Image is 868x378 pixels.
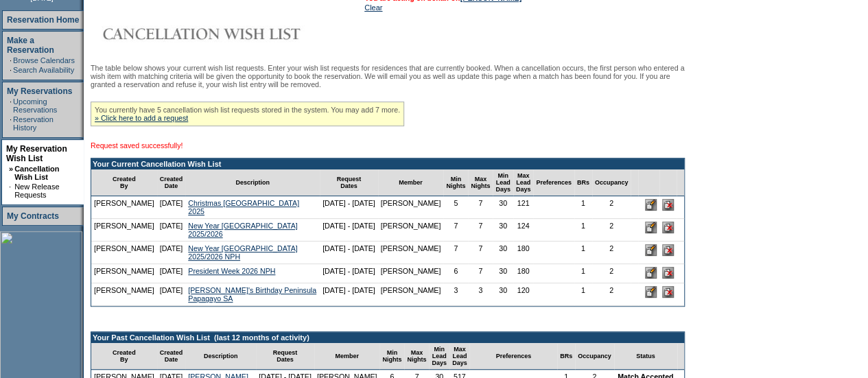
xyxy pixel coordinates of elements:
nobr: [DATE] - [DATE] [322,267,375,275]
td: Status [614,343,677,370]
a: Cancellation Wish List [14,165,59,181]
td: 1 [574,264,592,283]
td: Min Lead Days [429,343,449,370]
td: · [10,66,12,74]
td: Max Nights [468,169,493,196]
td: 2 [592,241,631,264]
td: Created By [91,343,157,370]
td: Max Nights [404,343,429,370]
nobr: [DATE] - [DATE] [322,286,375,294]
input: Edit this Request [645,244,657,256]
a: Browse Calendars [13,56,75,64]
td: 120 [513,283,534,306]
a: Reservation History [13,115,54,132]
td: Preferences [469,343,557,370]
td: 30 [493,264,513,283]
a: New Year [GEOGRAPHIC_DATA] 2025/2026 NPH [188,244,298,261]
input: Delete this Request [662,199,674,211]
td: 7 [468,219,493,241]
td: [PERSON_NAME] [91,264,157,283]
td: 180 [513,264,534,283]
td: Member [378,169,444,196]
td: · [10,97,12,114]
td: Max Lead Days [449,343,470,370]
a: My Contracts [7,211,59,221]
td: Your Past Cancellation Wish List (last 12 months of activity) [91,332,684,343]
td: 7 [468,196,493,219]
td: 2 [592,196,631,219]
td: Max Lead Days [513,169,534,196]
td: 2 [592,219,631,241]
td: 7 [443,219,468,241]
a: [PERSON_NAME]'s Birthday Peninsula Papagayo SA [188,286,316,303]
input: Edit this Request [645,222,657,233]
img: Cancellation Wish List [91,20,365,47]
td: 121 [513,196,534,219]
td: Request Dates [256,343,314,370]
input: Delete this Request [662,286,674,298]
td: Request Dates [320,169,378,196]
input: Edit this Request [645,199,657,211]
a: Make a Reservation [7,36,54,55]
td: [DATE] [157,241,186,264]
td: · [9,182,13,199]
td: · [10,56,12,64]
input: Delete this Request [662,222,674,233]
input: Delete this Request [662,267,674,279]
a: New Year [GEOGRAPHIC_DATA] 2025/2026 [188,222,298,238]
td: Created Date [157,169,186,196]
td: 1 [574,219,592,241]
td: 30 [493,241,513,264]
td: 7 [468,241,493,264]
td: 1 [574,196,592,219]
td: [PERSON_NAME] [378,219,444,241]
a: Christmas [GEOGRAPHIC_DATA] 2025 [188,199,299,215]
a: Clear [364,3,382,12]
td: [PERSON_NAME] [378,283,444,306]
td: [DATE] [157,283,186,306]
td: · [10,115,12,132]
td: [PERSON_NAME] [378,196,444,219]
td: BRs [574,169,592,196]
td: 2 [592,283,631,306]
nobr: [DATE] - [DATE] [322,244,375,252]
a: President Week 2026 NPH [188,267,275,275]
td: Min Lead Days [493,169,513,196]
td: BRs [557,343,575,370]
nobr: [DATE] - [DATE] [322,222,375,230]
div: You currently have 5 cancellation wish list requests stored in the system. You may add 7 more. [91,102,404,126]
td: [DATE] [157,196,186,219]
td: Min Nights [379,343,404,370]
a: My Reservation Wish List [6,144,67,163]
td: 7 [468,264,493,283]
td: 5 [443,196,468,219]
td: 3 [468,283,493,306]
td: 30 [493,196,513,219]
td: Your Current Cancellation Wish List [91,158,684,169]
td: 1 [574,283,592,306]
td: Member [314,343,380,370]
td: 2 [592,264,631,283]
a: My Reservations [7,86,72,96]
td: Created By [91,169,157,196]
b: » [9,165,13,173]
td: [DATE] [157,219,186,241]
a: » Click here to add a request [95,114,188,122]
td: [PERSON_NAME] [91,196,157,219]
td: Preferences [533,169,574,196]
input: Edit this Request [645,286,657,298]
td: Min Nights [443,169,468,196]
input: Edit this Request [645,267,657,279]
a: Upcoming Reservations [13,97,57,114]
td: Created Date [157,343,186,370]
td: 30 [493,219,513,241]
td: [PERSON_NAME] [378,241,444,264]
td: Description [185,169,320,196]
td: [PERSON_NAME] [91,241,157,264]
td: [PERSON_NAME] [91,219,157,241]
nobr: [DATE] - [DATE] [322,199,375,207]
td: [PERSON_NAME] [378,264,444,283]
td: 3 [443,283,468,306]
td: Occupancy [592,169,631,196]
td: 30 [493,283,513,306]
